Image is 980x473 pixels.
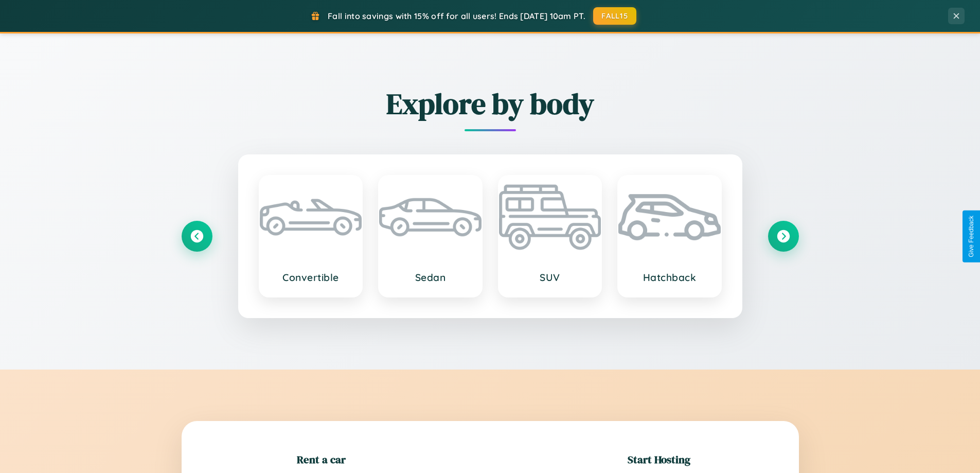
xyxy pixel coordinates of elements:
[328,11,585,21] span: Fall into savings with 15% off for all users! Ends [DATE] 10am PT.
[297,452,346,467] h2: Rent a car
[628,452,690,467] h2: Start Hosting
[629,271,710,284] h3: Hatchback
[270,271,352,284] h3: Convertible
[593,7,636,25] button: FALL15
[509,271,591,284] h3: SUV
[182,84,799,124] h2: Explore by body
[389,271,471,284] h3: Sedan
[968,216,975,257] div: Give Feedback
